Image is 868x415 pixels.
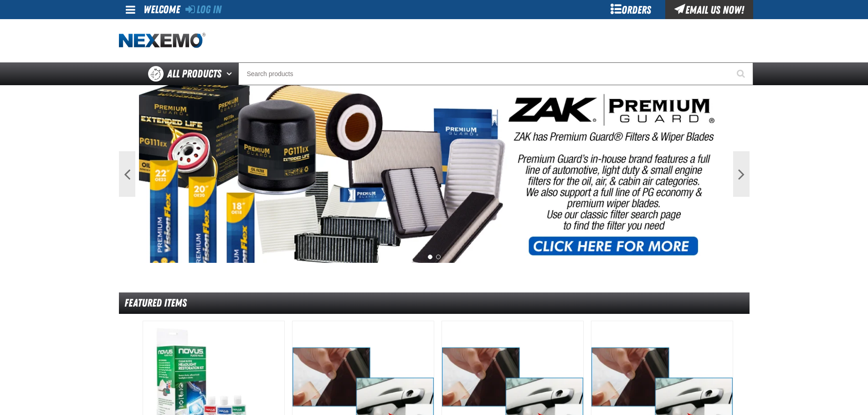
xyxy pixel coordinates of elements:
button: 1 of 2 [428,255,432,259]
button: Start Searching [730,62,753,85]
a: Log In [185,3,221,16]
button: 2 of 2 [436,255,441,259]
input: Search [238,62,753,85]
span: All Products [167,66,221,82]
img: Nexemo logo [119,33,205,49]
button: Open All Products pages [223,62,238,85]
div: Featured Items [119,292,750,314]
button: Next [733,151,750,197]
button: Previous [119,151,135,197]
img: PG Filters & Wipers [139,85,729,263]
